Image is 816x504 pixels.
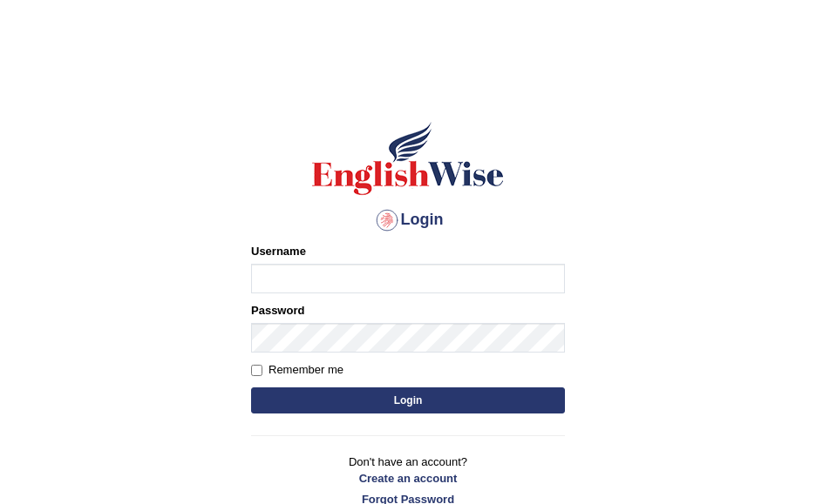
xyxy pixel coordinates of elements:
[251,302,304,319] label: Password
[251,365,262,376] input: Remember me
[251,387,565,413] button: Login
[251,470,565,487] a: Create an account
[309,119,507,198] img: Logo of English Wise sign in for intelligent practice with AI
[251,361,343,379] label: Remember me
[251,206,565,234] h4: Login
[251,243,306,259] label: Username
